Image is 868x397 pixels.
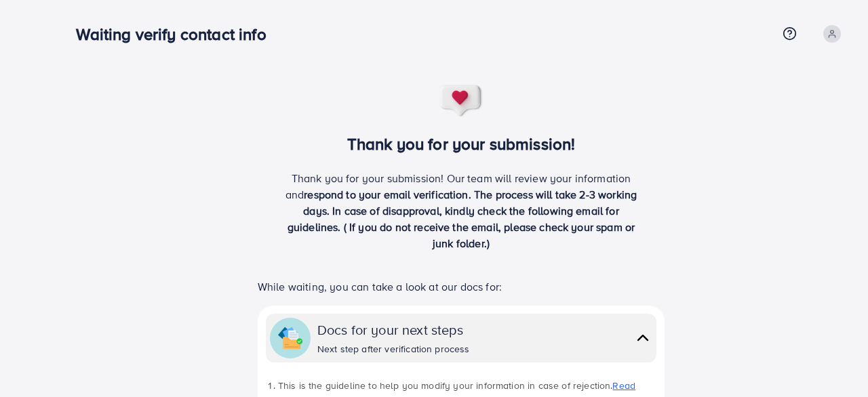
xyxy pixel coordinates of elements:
img: collapse [278,326,302,350]
h3: Waiting verify contact info [76,24,277,44]
div: Next step after verification process [317,342,470,356]
img: success [439,84,484,118]
p: While waiting, you can take a look at our docs for: [258,278,665,295]
h3: Thank you for your submission! [235,134,688,154]
p: Thank you for your submission! Our team will review your information and [280,170,642,251]
span: respond to your email verification. The process will take 2-3 working days. In case of disapprova... [288,187,637,251]
img: collapse [633,328,652,348]
div: Docs for your next steps [317,320,470,339]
